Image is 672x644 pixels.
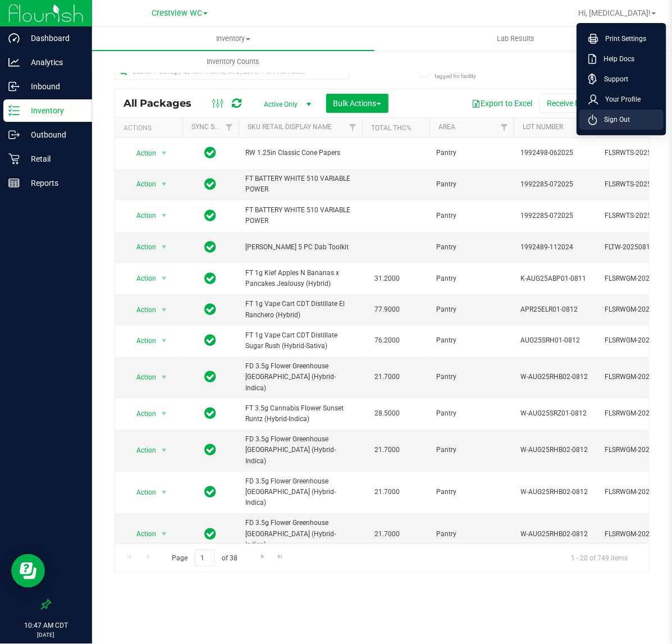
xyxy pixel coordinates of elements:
[598,94,641,105] span: Your Profile
[245,173,355,195] span: FT BATTERY WHITE 510 VARIABLE POWER
[8,33,20,44] inline-svg: Dashboard
[520,242,591,253] span: 1992489-112024
[436,179,507,190] span: Pantry
[344,118,362,137] a: Filter
[126,333,157,349] span: Action
[20,31,87,45] p: Dashboard
[8,129,20,140] inline-svg: Outbound
[245,403,355,424] span: FT 3.5g Cannabis Flower Sunset Runtz (Hybrid-Indica)
[157,369,171,385] span: select
[436,304,507,315] span: Pantry
[520,487,591,497] span: W-AUG25RHB02-0812
[245,518,355,550] span: FD 3.5g Flower Greenhouse [GEOGRAPHIC_DATA] (Hybrid-Indica)
[520,529,591,540] span: W-AUG25RHB02-0812
[205,176,217,192] span: In Sync
[205,526,217,542] span: In Sync
[562,550,637,567] span: 1 - 20 of 749 items
[126,485,157,500] span: Action
[245,330,355,351] span: FT 1g Vape Cart CDT Distillate Sugar Rush (Hybrid-Sativa)
[369,442,405,458] span: 21.7000
[436,242,507,253] span: Pantry
[588,74,659,85] a: Support
[157,271,171,286] span: select
[205,208,217,223] span: In Sync
[191,123,235,131] a: Sync Status
[436,335,507,346] span: Pantry
[436,273,507,284] span: Pantry
[520,304,591,315] span: APR25ELR01-0812
[205,332,217,348] span: In Sync
[126,369,157,385] span: Action
[126,302,157,318] span: Action
[254,550,271,565] a: Go to the next page
[495,118,514,137] a: Filter
[205,302,217,317] span: In Sync
[272,550,289,565] a: Go to the last page
[520,445,591,455] span: W-AUG25RHB02-0812
[245,268,355,289] span: FT 1g Kief Apples N Bananas x Pancakes Jealousy (Hybrid)
[92,34,374,44] span: Inventory
[157,485,171,500] span: select
[436,487,507,497] span: Pantry
[369,484,405,500] span: 21.7000
[245,148,355,158] span: RW 1.25in Classic Cone Papers
[245,361,355,394] span: FD 3.5g Flower Greenhouse [GEOGRAPHIC_DATA] (Hybrid-Indica)
[157,333,171,349] span: select
[20,176,87,190] p: Reports
[520,179,591,190] span: 1992285-072025
[205,405,217,421] span: In Sync
[126,406,157,422] span: Action
[333,99,381,108] span: Bulk Actions
[40,599,52,610] label: Pin the sidebar to full width on large screens
[369,271,405,287] span: 31.2000
[205,145,217,161] span: In Sync
[92,50,374,74] a: Inventory Counts
[5,631,87,639] p: [DATE]
[374,27,657,51] a: Lab Results
[520,372,591,382] span: W-AUG25RHB02-0812
[597,114,630,125] span: Sign Out
[126,145,157,161] span: Action
[369,405,405,422] span: 28.5000
[157,406,171,422] span: select
[126,442,157,458] span: Action
[157,442,171,458] span: select
[8,57,20,68] inline-svg: Analytics
[438,123,455,131] a: Area
[205,442,217,458] span: In Sync
[598,33,646,44] span: Print Settings
[205,271,217,286] span: In Sync
[195,550,215,567] input: 1
[162,550,247,567] span: Page of 38
[92,27,374,51] a: Inventory
[245,205,355,226] span: FT BATTERY WHITE 510 VARIABLE POWER
[126,239,157,255] span: Action
[371,124,412,132] a: Total THC%
[205,239,217,255] span: In Sync
[152,8,202,18] span: Crestview WC
[369,302,405,318] span: 77.9000
[436,148,507,158] span: Pantry
[20,104,87,117] p: Inventory
[245,242,355,253] span: [PERSON_NAME] 5 PC Dab Toolkit
[8,81,20,92] inline-svg: Inbound
[245,299,355,320] span: FT 1g Vape Cart CDT Distillate El Ranchero (Hybrid)
[157,208,171,223] span: select
[220,118,239,137] a: Filter
[8,153,20,165] inline-svg: Retail
[436,372,507,382] span: Pantry
[20,128,87,141] p: Outbound
[126,526,157,542] span: Action
[20,56,87,69] p: Analytics
[8,177,20,189] inline-svg: Reports
[482,34,550,44] span: Lab Results
[126,208,157,223] span: Action
[520,273,591,284] span: K-AUG25ABP01-0811
[126,271,157,286] span: Action
[248,123,332,131] a: SKU Retail Display Name
[205,484,217,500] span: In Sync
[436,408,507,419] span: Pantry
[436,445,507,455] span: Pantry
[124,97,203,109] span: All Packages
[20,152,87,166] p: Retail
